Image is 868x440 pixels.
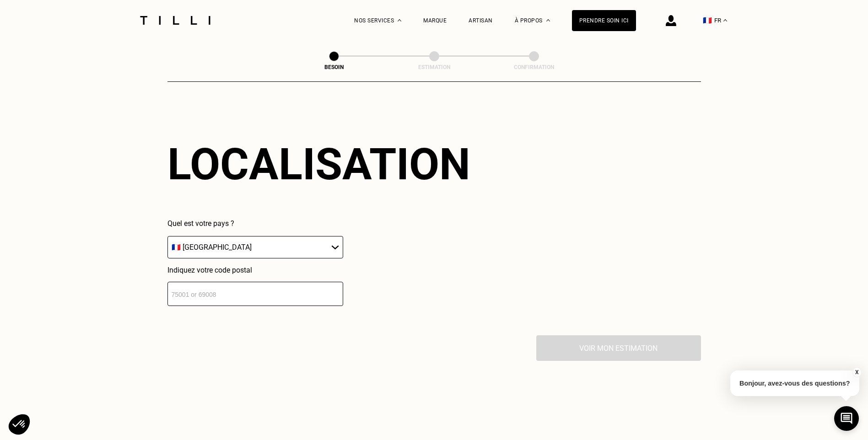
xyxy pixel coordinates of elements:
span: 🇫🇷 [703,16,712,25]
a: Marque [423,17,447,24]
p: Bonjour, avez-vous des questions? [730,370,859,396]
input: 75001 or 69008 [167,282,343,306]
div: Estimation [388,64,480,70]
div: Confirmation [488,64,580,70]
div: Besoin [288,64,380,70]
img: icône connexion [666,15,676,26]
button: X [852,367,861,377]
p: Indiquez votre code postal [167,266,343,274]
img: menu déroulant [723,19,727,21]
img: Menu déroulant [398,19,401,21]
div: Localisation [167,139,470,190]
a: Artisan [469,17,493,24]
p: Quel est votre pays ? [167,219,343,228]
a: Prendre soin ici [572,10,636,31]
img: Menu déroulant à propos [546,19,550,21]
img: Logo du service de couturière Tilli [137,16,214,25]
